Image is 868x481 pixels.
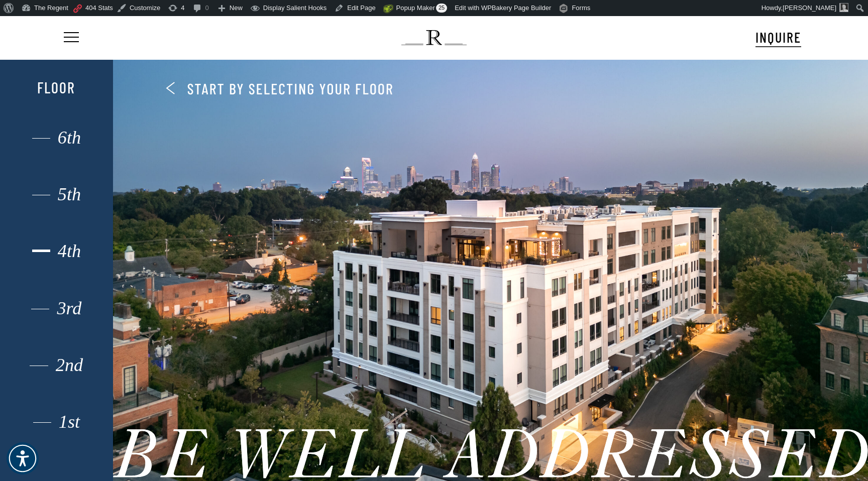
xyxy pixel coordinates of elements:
span: INQUIRE [755,29,801,46]
div: Accessibility Menu [7,442,39,474]
div: 4th [18,245,96,258]
img: The Regent [401,30,466,45]
span: 25 [436,4,447,13]
div: 5th [18,188,96,201]
div: Floor [18,78,96,96]
div: 3rd [18,302,96,315]
span: [PERSON_NAME] [783,4,836,12]
div: 6th [18,131,96,144]
a: Navigation Menu [62,33,79,43]
div: 2nd [18,358,96,372]
a: INQUIRE [755,28,801,47]
div: 1st [18,415,96,428]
